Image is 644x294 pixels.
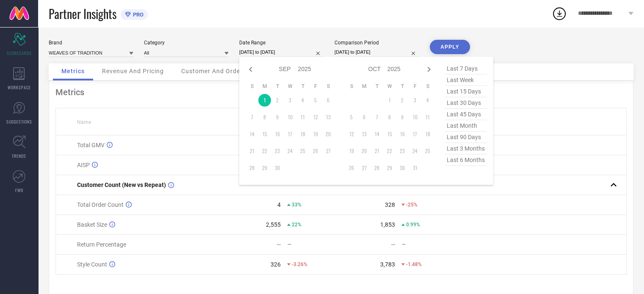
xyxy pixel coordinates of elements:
[296,83,309,90] th: Thursday
[258,83,271,90] th: Monday
[271,145,284,157] td: Tue Sep 23 2025
[258,145,271,157] td: Mon Sep 22 2025
[370,83,383,90] th: Tuesday
[309,111,322,124] td: Fri Sep 12 2025
[391,241,395,248] div: —
[246,111,258,124] td: Sun Sep 07 2025
[277,201,281,208] div: 4
[8,84,31,91] span: WORKSPACE
[396,83,409,90] th: Thursday
[383,94,396,107] td: Wed Oct 01 2025
[370,128,383,140] td: Tue Oct 14 2025
[445,132,487,143] span: last 90 days
[358,111,370,124] td: Mon Oct 06 2025
[271,94,284,107] td: Tue Sep 02 2025
[246,145,258,157] td: Sun Sep 21 2025
[296,128,309,140] td: Thu Sep 18 2025
[409,162,421,174] td: Fri Oct 31 2025
[284,128,296,140] td: Wed Sep 17 2025
[284,145,296,157] td: Wed Sep 24 2025
[284,83,296,90] th: Wednesday
[406,202,417,208] span: -25%
[239,40,324,46] div: Date Range
[271,111,284,124] td: Tue Sep 09 2025
[345,111,358,124] td: Sun Oct 05 2025
[309,128,322,140] td: Fri Sep 19 2025
[383,83,396,90] th: Wednesday
[7,50,32,56] span: SCORECARDS
[445,86,487,97] span: last 15 days
[370,145,383,157] td: Tue Oct 21 2025
[334,40,419,46] div: Comparison Period
[292,222,301,228] span: 22%
[402,242,455,247] div: —
[421,94,434,107] td: Sat Oct 04 2025
[246,162,258,174] td: Sun Sep 28 2025
[271,83,284,90] th: Tuesday
[77,241,126,248] span: Return Percentage
[396,145,409,157] td: Thu Oct 23 2025
[322,83,334,90] th: Saturday
[345,162,358,174] td: Sun Oct 26 2025
[421,111,434,124] td: Sat Oct 11 2025
[61,68,85,74] span: Metrics
[239,48,324,57] input: Select date range
[144,40,229,46] div: Category
[380,261,395,268] div: 3,783
[424,64,434,74] div: Next month
[55,87,627,97] div: Metrics
[77,162,90,168] span: AISP
[445,97,487,109] span: last 30 days
[334,48,419,57] input: Select comparison period
[445,154,487,166] span: last 6 months
[322,145,334,157] td: Sat Sep 27 2025
[77,201,124,208] span: Total Order Count
[445,120,487,132] span: last month
[49,5,116,22] span: Partner Insights
[271,128,284,140] td: Tue Sep 16 2025
[77,142,105,148] span: Total GMV
[409,128,421,140] td: Fri Oct 17 2025
[409,94,421,107] td: Fri Oct 03 2025
[358,145,370,157] td: Mon Oct 20 2025
[358,128,370,140] td: Mon Oct 13 2025
[383,162,396,174] td: Wed Oct 29 2025
[345,83,358,90] th: Sunday
[49,40,133,46] div: Brand
[358,83,370,90] th: Monday
[181,68,246,74] span: Customer And Orders
[102,68,164,74] span: Revenue And Pricing
[409,111,421,124] td: Fri Oct 10 2025
[15,187,23,193] span: FWD
[284,94,296,107] td: Wed Sep 03 2025
[12,153,26,159] span: TRENDS
[271,162,284,174] td: Tue Sep 30 2025
[445,63,487,74] span: last 7 days
[396,162,409,174] td: Thu Oct 30 2025
[322,111,334,124] td: Sat Sep 13 2025
[421,145,434,157] td: Sat Oct 25 2025
[284,111,296,124] td: Wed Sep 10 2025
[396,111,409,124] td: Thu Oct 09 2025
[6,118,32,125] span: SUGGESTIONS
[383,111,396,124] td: Wed Oct 08 2025
[292,202,301,208] span: 33%
[421,128,434,140] td: Sat Oct 18 2025
[322,128,334,140] td: Sat Sep 20 2025
[445,109,487,120] span: last 45 days
[258,128,271,140] td: Mon Sep 15 2025
[445,143,487,154] span: last 3 months
[552,6,567,21] div: Open download list
[385,201,395,208] div: 328
[396,128,409,140] td: Thu Oct 16 2025
[370,111,383,124] td: Tue Oct 07 2025
[296,111,309,124] td: Thu Sep 11 2025
[345,145,358,157] td: Sun Oct 19 2025
[258,94,271,107] td: Mon Sep 01 2025
[77,181,166,188] span: Customer Count (New vs Repeat)
[358,162,370,174] td: Mon Oct 27 2025
[246,64,256,74] div: Previous month
[406,261,422,267] span: -1.48%
[396,94,409,107] td: Thu Oct 02 2025
[345,128,358,140] td: Sun Oct 12 2025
